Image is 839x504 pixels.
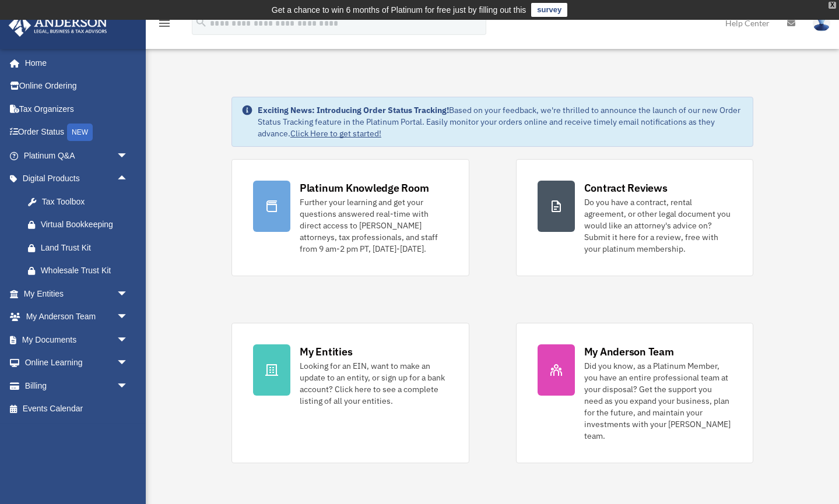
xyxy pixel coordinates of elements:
[117,167,140,191] span: arrow_drop_up
[41,241,131,255] div: Land Trust Kit
[117,328,140,352] span: arrow_drop_down
[531,3,567,17] a: survey
[117,374,140,398] span: arrow_drop_down
[117,351,140,375] span: arrow_drop_down
[258,105,449,115] strong: Exciting News: Introducing Order Status Tracking!
[8,97,146,121] a: Tax Organizers
[16,190,146,213] a: Tax Toolbox
[829,2,836,9] div: close
[813,15,830,31] img: User Pic
[157,20,171,30] a: menu
[8,351,146,375] a: Online Learningarrow_drop_down
[195,16,208,29] i: search
[8,121,146,144] a: Order StatusNEW
[8,328,146,351] a: My Documentsarrow_drop_down
[8,374,146,397] a: Billingarrow_drop_down
[584,196,732,255] div: Do you have a contract, rental agreement, or other legal document you would like an attorney's ad...
[8,75,146,98] a: Online Ordering
[117,305,140,329] span: arrow_drop_down
[584,360,732,442] div: Did you know, as a Platinum Member, you have an entire professional team at your disposal? Get th...
[584,181,668,195] div: Contract Reviews
[231,323,469,463] a: My Entities Looking for an EIN, want to make an update to an entity, or sign up for a bank accoun...
[117,144,140,168] span: arrow_drop_down
[231,159,469,276] a: Platinum Knowledge Room Further your learning and get your questions answered real-time with dire...
[16,236,146,259] a: Land Trust Kit
[157,16,171,30] i: menu
[8,305,146,329] a: My Anderson Teamarrow_drop_down
[272,3,526,17] div: Get a chance to win 6 months of Platinum for free just by filling out this
[516,323,754,463] a: My Anderson Team Did you know, as a Platinum Member, you have an entire professional team at your...
[16,259,146,283] a: Wholesale Trust Kit
[300,344,352,359] div: My Entities
[584,344,674,359] div: My Anderson Team
[8,51,140,75] a: Home
[117,282,140,306] span: arrow_drop_down
[16,213,146,237] a: Virtual Bookkeeping
[258,104,743,139] div: Based on your feedback, we're thrilled to announce the launch of our new Order Status Tracking fe...
[300,181,429,195] div: Platinum Knowledge Room
[67,124,93,141] div: NEW
[516,159,754,276] a: Contract Reviews Do you have a contract, rental agreement, or other legal document you would like...
[300,196,448,255] div: Further your learning and get your questions answered real-time with direct access to [PERSON_NAM...
[290,128,381,139] a: Click Here to get started!
[41,217,131,232] div: Virtual Bookkeeping
[8,167,146,191] a: Digital Productsarrow_drop_up
[5,14,111,37] img: Anderson Advisors Platinum Portal
[8,144,146,167] a: Platinum Q&Aarrow_drop_down
[41,263,131,278] div: Wholesale Trust Kit
[41,195,131,209] div: Tax Toolbox
[8,397,146,421] a: Events Calendar
[8,282,146,305] a: My Entitiesarrow_drop_down
[300,360,448,407] div: Looking for an EIN, want to make an update to an entity, or sign up for a bank account? Click her...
